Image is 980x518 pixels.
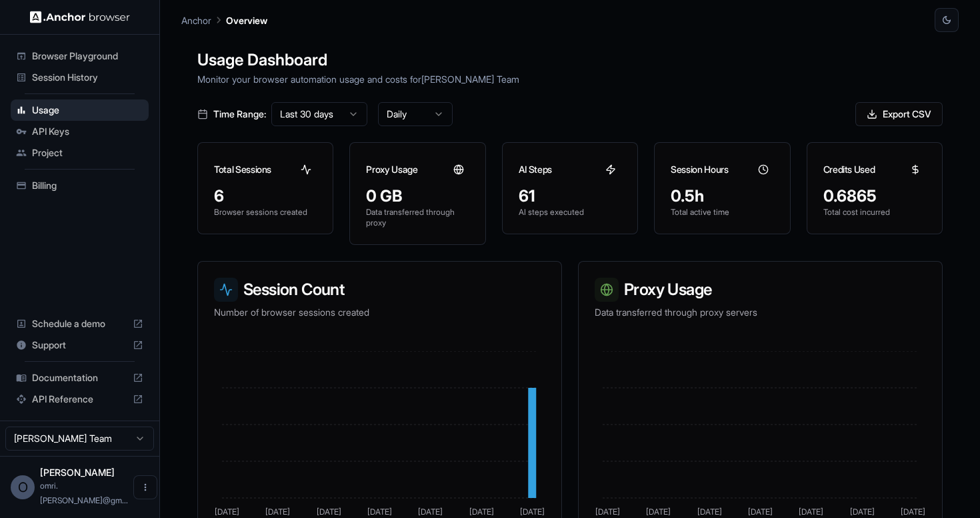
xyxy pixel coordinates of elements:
[11,475,35,499] div: O
[850,507,875,517] tspan: [DATE]
[367,507,392,517] tspan: [DATE]
[32,371,127,384] span: Documentation
[11,313,149,334] div: Schedule a demo
[197,48,943,72] h1: Usage Dashboard
[519,207,621,218] p: AI steps executed
[32,146,143,160] span: Project
[197,72,943,86] p: Monitor your browser automation usage and costs for [PERSON_NAME] Team
[469,507,494,517] tspan: [DATE]
[40,481,128,505] span: omri.baumer@gmail.com
[697,507,722,517] tspan: [DATE]
[32,49,143,63] span: Browser Playground
[11,367,149,388] div: Documentation
[519,163,552,176] h3: AI Steps
[11,175,149,196] div: Billing
[671,207,773,218] p: Total active time
[133,475,157,499] button: Open menu
[823,186,926,207] div: 0.6865
[855,102,943,126] button: Export CSV
[32,125,143,138] span: API Keys
[366,207,469,228] p: Data transferred through proxy
[181,13,267,27] nav: breadcrumb
[366,163,417,176] h3: Proxy Usage
[226,13,267,27] p: Overview
[265,507,290,517] tspan: [DATE]
[32,317,127,330] span: Schedule a demo
[823,163,875,176] h3: Credits Used
[11,142,149,164] div: Project
[646,507,671,517] tspan: [DATE]
[214,278,545,302] h3: Session Count
[799,507,823,517] tspan: [DATE]
[32,393,127,406] span: API Reference
[11,388,149,410] div: API Reference
[671,163,728,176] h3: Session Hours
[520,507,545,517] tspan: [DATE]
[418,507,443,517] tspan: [DATE]
[214,163,271,176] h3: Total Sessions
[214,186,317,207] div: 6
[11,334,149,356] div: Support
[214,306,545,319] p: Number of browser sessions created
[519,186,621,207] div: 61
[214,207,317,218] p: Browser sessions created
[11,121,149,142] div: API Keys
[317,507,341,517] tspan: [DATE]
[823,207,926,218] p: Total cost incurred
[215,507,239,517] tspan: [DATE]
[11,99,149,121] div: Usage
[671,186,773,207] div: 0.5h
[181,13,211,27] p: Anchor
[748,507,773,517] tspan: [DATE]
[366,186,469,207] div: 0 GB
[32,71,143,84] span: Session History
[595,507,620,517] tspan: [DATE]
[40,467,115,478] span: Omri Baumer
[30,11,130,23] img: Anchor Logo
[32,179,143,192] span: Billing
[901,507,925,517] tspan: [DATE]
[11,67,149,88] div: Session History
[213,107,266,121] span: Time Range:
[595,306,926,319] p: Data transferred through proxy servers
[11,45,149,67] div: Browser Playground
[32,103,143,117] span: Usage
[595,278,926,302] h3: Proxy Usage
[32,338,127,352] span: Support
